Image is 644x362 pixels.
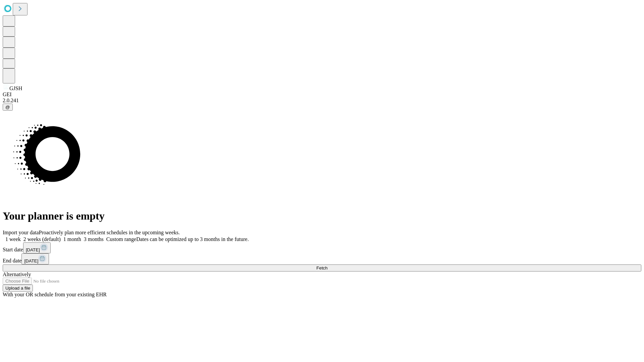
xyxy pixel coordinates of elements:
span: 2 weeks (default) [23,236,61,242]
div: 2.0.241 [3,98,641,104]
h1: Your planner is empty [3,210,641,222]
span: 1 month [63,236,81,242]
div: GEI [3,92,641,98]
button: [DATE] [21,253,49,264]
span: Custom range [106,236,136,242]
span: [DATE] [24,258,38,263]
span: With your OR schedule from your existing EHR [3,292,107,297]
button: [DATE] [23,242,51,253]
span: [DATE] [26,247,40,252]
span: @ [5,105,10,110]
div: End date [3,253,641,264]
span: Proactively plan more efficient schedules in the upcoming weeks. [39,230,180,235]
div: Start date [3,242,641,253]
span: Dates can be optimized up to 3 months in the future. [136,236,249,242]
span: Import your data [3,230,39,235]
button: @ [3,104,13,111]
span: Alternatively [3,271,31,277]
button: Fetch [3,264,641,271]
span: 3 months [84,236,104,242]
span: 1 week [5,236,21,242]
button: Upload a file [3,285,33,292]
span: Fetch [316,265,327,270]
span: GJSH [9,85,22,91]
